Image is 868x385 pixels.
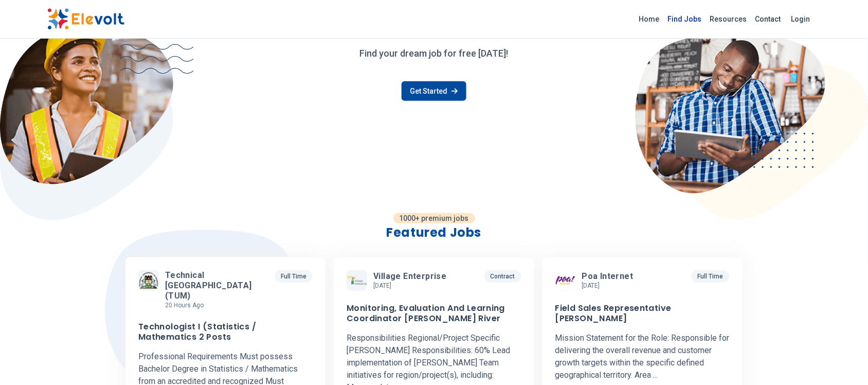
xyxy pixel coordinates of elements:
h3: Field Sales Representative [PERSON_NAME] [555,303,730,324]
img: Technical University of Mombasa (TUM) [138,272,159,289]
p: Full Time [275,270,313,283]
p: Contract [484,270,521,283]
a: Get Started [402,81,466,101]
p: Full Time [692,270,730,283]
a: Home [635,11,664,27]
h3: Technologist I (Statistics / Mathematics 2 Posts [138,322,313,342]
span: Village Enterprise [373,271,446,282]
span: Poa Internet [582,271,634,282]
img: Poa Internet [555,270,576,291]
p: 20 hours ago [165,301,270,309]
a: Find Jobs [664,11,706,27]
a: Login [785,9,817,29]
h3: Monitoring, Evaluation And Learning Coordinator [PERSON_NAME] River [347,303,521,324]
p: [DATE] [373,282,450,290]
span: Technical [GEOGRAPHIC_DATA] (TUM) [165,270,266,301]
p: Find your dream job for free [DATE]! [47,46,821,61]
img: Elevolt [47,8,124,30]
p: Mission Statement for the Role: Responsible for delivering the overall revenue and customer growt... [555,332,730,381]
h2: Featured Jobs [125,224,743,241]
img: Village Enterprise [347,275,367,285]
a: Resources [706,11,751,27]
a: Contact [751,11,785,27]
p: [DATE] [582,282,638,290]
